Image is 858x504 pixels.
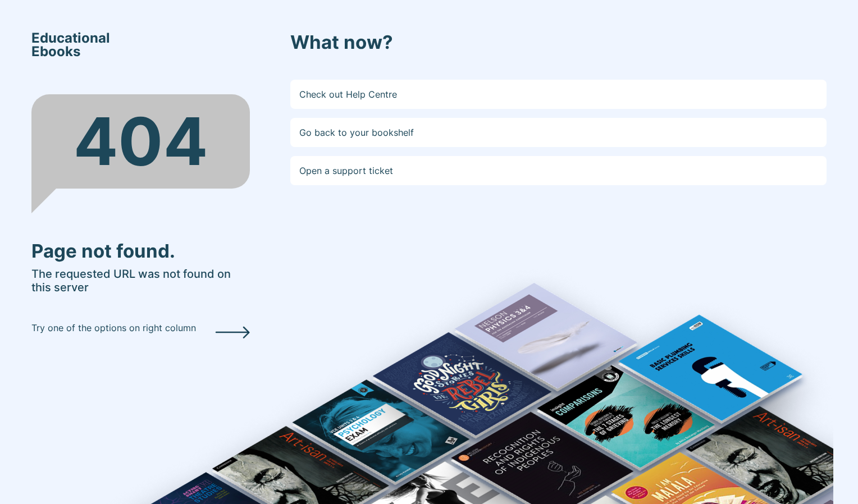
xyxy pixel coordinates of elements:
[31,31,110,58] span: Educational Ebooks
[290,80,827,109] a: Check out Help Centre
[31,321,196,335] p: Try one of the options on right column
[31,240,250,263] h3: Page not found.
[31,267,250,294] h5: The requested URL was not found on this server
[290,31,827,54] h3: What now?
[31,94,250,189] div: 404
[290,118,827,147] a: Go back to your bookshelf
[290,156,827,185] a: Open a support ticket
